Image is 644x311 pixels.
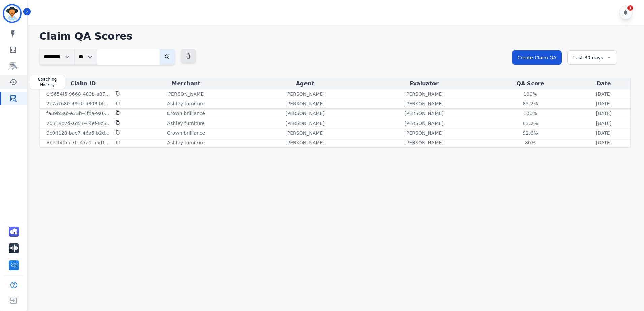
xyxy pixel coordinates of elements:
div: Agent [247,80,363,88]
p: [PERSON_NAME] [285,110,324,117]
div: Evaluator [366,80,482,88]
div: 80% [515,139,545,146]
h1: Claim QA Scores [39,30,631,42]
p: 70318b7d-ad51-44ef-8c6b-bb90f5067a26 [46,120,111,127]
div: Date [579,80,629,88]
p: [DATE] [596,100,612,107]
p: [PERSON_NAME] [405,100,444,107]
p: [PERSON_NAME] [285,130,324,136]
p: Grown brilliance [167,130,205,136]
p: Ashley furniture [167,139,205,146]
div: 83.2% [515,100,545,107]
div: 100% [515,91,545,97]
div: QA Score [485,80,576,88]
p: 2c7a7680-48b0-4898-bf2d-6a31e957dc89 [46,100,111,107]
div: Claim ID [41,80,125,88]
p: Ashley furniture [167,120,205,127]
p: [PERSON_NAME] [405,110,444,117]
p: [PERSON_NAME] [405,130,444,136]
p: [PERSON_NAME] [285,91,324,97]
p: [PERSON_NAME] [285,100,324,107]
p: [PERSON_NAME] [405,120,444,127]
button: Create Claim QA [512,50,562,65]
p: [DATE] [596,139,612,146]
p: [PERSON_NAME] [405,91,444,97]
p: cf9654f5-9668-483b-a876-e0006aa8fbce [46,91,111,97]
p: fa39b5ac-e33b-4fda-9a64-4004c500d00a [46,110,111,117]
div: 83.2% [515,120,545,127]
p: [DATE] [596,91,612,97]
p: Grown brilliance [167,110,205,117]
p: [DATE] [596,120,612,127]
p: [DATE] [596,110,612,117]
p: [PERSON_NAME] [405,139,444,146]
img: Bordered avatar [4,5,20,22]
div: 1 [627,5,633,11]
div: 92.6% [515,130,545,136]
div: 100% [515,110,545,117]
div: Merchant [128,80,244,88]
p: 8becbffb-e7ff-47a1-a5d1-106a8ab22784 [46,139,111,146]
p: [DATE] [596,130,612,136]
p: 9c0ff128-bae7-46a5-b2d2-700727722c2c [46,130,111,136]
div: Last 30 days [567,50,617,65]
p: [PERSON_NAME] [285,139,324,146]
p: [PERSON_NAME] [166,91,205,97]
p: Ashley furniture [167,100,205,107]
p: [PERSON_NAME] [285,120,324,127]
